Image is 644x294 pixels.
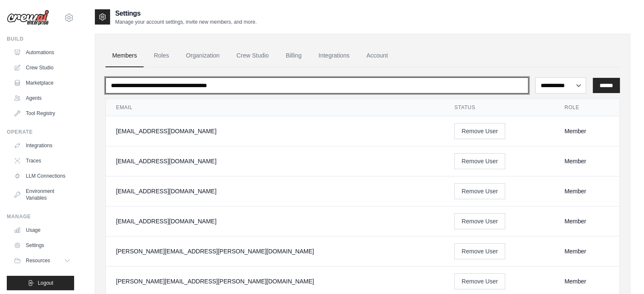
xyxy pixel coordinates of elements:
[115,8,257,19] h2: Settings
[454,273,505,289] button: Remove User
[454,243,505,259] button: Remove User
[106,99,444,116] th: Email
[116,277,434,286] div: [PERSON_NAME][EMAIL_ADDRESS][PERSON_NAME][DOMAIN_NAME]
[454,123,505,139] button: Remove User
[10,107,74,120] a: Tool Registry
[10,254,74,267] button: Resources
[10,61,74,74] a: Crew Studio
[116,187,434,195] div: [EMAIL_ADDRESS][DOMAIN_NAME]
[10,184,74,205] a: Environment Variables
[38,280,53,286] span: Logout
[10,154,74,168] a: Traces
[26,257,50,264] span: Resources
[10,139,74,152] a: Integrations
[116,157,434,165] div: [EMAIL_ADDRESS][DOMAIN_NAME]
[10,239,74,252] a: Settings
[564,277,609,286] div: Member
[10,169,74,183] a: LLM Connections
[10,76,74,90] a: Marketplace
[312,44,356,67] a: Integrations
[564,187,609,195] div: Member
[10,91,74,105] a: Agents
[147,44,176,67] a: Roles
[7,129,74,135] div: Operate
[116,127,434,135] div: [EMAIL_ADDRESS][DOMAIN_NAME]
[564,217,609,225] div: Member
[116,217,434,225] div: [EMAIL_ADDRESS][DOMAIN_NAME]
[564,157,609,165] div: Member
[7,10,49,26] img: Logo
[105,44,144,67] a: Members
[454,213,505,229] button: Remove User
[554,99,619,116] th: Role
[602,253,644,294] iframe: Chat Widget
[179,44,226,67] a: Organization
[7,213,74,220] div: Manage
[279,44,308,67] a: Billing
[564,247,609,256] div: Member
[230,44,276,67] a: Crew Studio
[10,46,74,59] a: Automations
[454,153,505,169] button: Remove User
[359,44,395,67] a: Account
[10,223,74,237] a: Usage
[7,36,74,42] div: Build
[115,19,257,25] p: Manage your account settings, invite new members, and more.
[454,183,505,199] button: Remove User
[564,127,609,135] div: Member
[7,276,74,290] button: Logout
[116,247,434,256] div: [PERSON_NAME][EMAIL_ADDRESS][PERSON_NAME][DOMAIN_NAME]
[444,99,554,116] th: Status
